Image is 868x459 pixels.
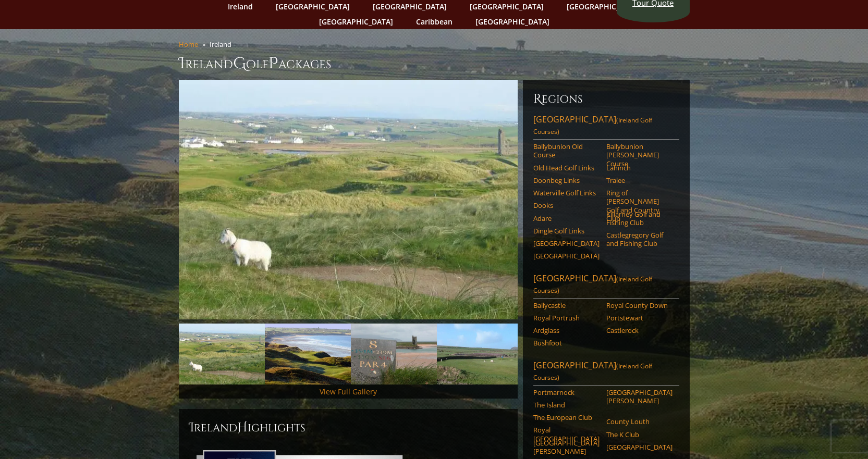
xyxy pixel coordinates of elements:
h6: Regions [533,91,679,107]
a: Royal [GEOGRAPHIC_DATA] [533,426,600,443]
span: P [268,53,278,74]
span: G [233,53,246,74]
span: H [237,419,248,436]
a: Royal Portrush [533,314,600,322]
a: Ardglass [533,326,600,334]
a: Killarney Golf and Fishing Club [606,210,673,227]
a: Royal County Down [606,301,673,309]
a: [GEOGRAPHIC_DATA] [470,14,555,29]
a: [GEOGRAPHIC_DATA](Ireland Golf Courses) [533,359,679,386]
a: View Full Gallery [320,387,377,396]
span: (Ireland Golf Courses) [533,362,652,382]
a: Ballybunion [PERSON_NAME] Course [606,142,673,168]
a: [GEOGRAPHIC_DATA] [606,443,673,451]
a: Caribbean [411,14,458,29]
a: [GEOGRAPHIC_DATA] [314,14,398,29]
a: Dooks [533,201,600,209]
a: Portstewart [606,314,673,322]
span: (Ireland Golf Courses) [533,275,652,295]
a: [GEOGRAPHIC_DATA] [533,252,600,260]
a: [GEOGRAPHIC_DATA][PERSON_NAME] [606,388,673,405]
a: Ring of [PERSON_NAME] Golf and Country Club [606,189,673,222]
a: Ballybunion Old Course [533,142,600,159]
a: [GEOGRAPHIC_DATA] [533,239,600,247]
h1: Ireland olf ackages [179,53,690,74]
a: Doonbeg Links [533,176,600,184]
a: Bushfoot [533,339,600,347]
a: The European Club [533,413,600,421]
a: Old Head Golf Links [533,164,600,172]
a: Portmarnock [533,388,600,396]
a: County Louth [606,417,673,426]
a: [GEOGRAPHIC_DATA](Ireland Golf Courses) [533,114,679,140]
a: Ballycastle [533,301,600,309]
a: The Island [533,401,600,409]
a: Waterville Golf Links [533,189,600,197]
a: Castlerock [606,326,673,334]
a: The K Club [606,430,673,439]
a: Dingle Golf Links [533,227,600,235]
a: Home [179,40,198,49]
li: Ireland [210,40,236,49]
a: [GEOGRAPHIC_DATA][PERSON_NAME] [533,439,600,456]
a: Tralee [606,176,673,184]
a: Castlegregory Golf and Fishing Club [606,231,673,248]
span: (Ireland Golf Courses) [533,116,652,136]
h2: Ireland ighlights [189,419,507,436]
a: Lahinch [606,164,673,172]
a: Adare [533,214,600,222]
a: [GEOGRAPHIC_DATA](Ireland Golf Courses) [533,272,679,299]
